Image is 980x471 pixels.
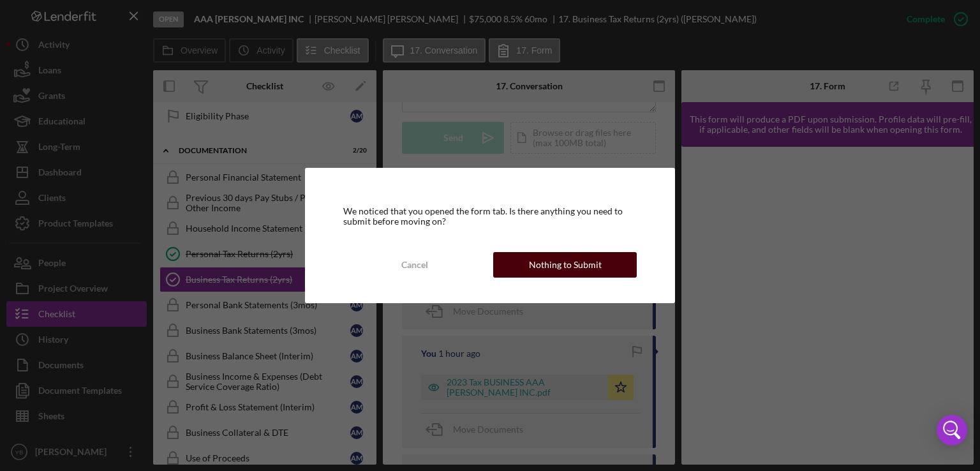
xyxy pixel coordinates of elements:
[493,252,637,278] button: Nothing to Submit
[343,206,637,227] div: We noticed that you opened the form tab. Is there anything you need to submit before moving on?
[529,252,602,278] div: Nothing to Submit
[343,252,487,278] button: Cancel
[401,252,428,278] div: Cancel
[937,415,967,445] div: Open Intercom Messenger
